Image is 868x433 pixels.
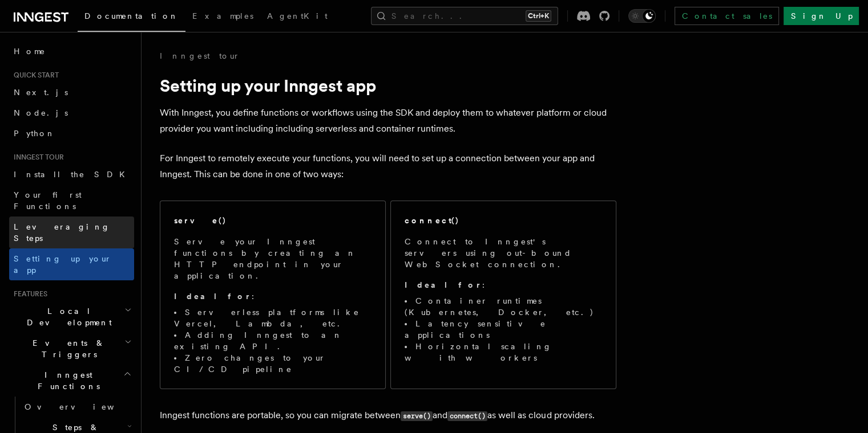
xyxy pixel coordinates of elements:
[192,11,253,21] span: Examples
[260,3,334,31] a: AgentKit
[405,318,602,341] li: Latency sensitive applications
[14,46,46,57] span: Home
[9,337,124,360] span: Events & Triggers
[174,215,227,226] h2: serve()
[9,71,59,80] span: Quick start
[9,369,123,392] span: Inngest Functions
[447,411,487,421] code: connect()
[14,254,112,275] span: Setting up your app
[9,305,124,328] span: Local Development
[14,88,68,97] span: Next.js
[78,3,185,32] a: Documentation
[9,123,134,144] a: Python
[9,41,134,62] a: Home
[20,397,134,417] a: Overview
[174,352,372,375] li: Zero changes to your CI/CD pipeline
[160,50,240,62] a: Inngest tour
[174,291,372,302] p: :
[405,215,459,226] h2: connect()
[784,7,859,25] a: Sign Up
[628,9,656,23] button: Toggle dark mode
[405,279,602,291] p: :
[14,108,68,117] span: Node.js
[185,3,260,31] a: Examples
[174,292,252,301] strong: Ideal for
[160,105,616,137] p: With Inngest, you define functions or workflows using the SDK and deploy them to whatever platfor...
[174,236,372,281] p: Serve your Inngest functions by creating an HTTP endpoint in your application.
[9,333,134,365] button: Events & Triggers
[371,7,558,25] button: Search...Ctrl+K
[405,295,602,318] li: Container runtimes (Kubernetes, Docker, etc.)
[405,341,602,363] li: Horizontal scaling with workers
[405,280,482,289] strong: Ideal for
[9,301,134,333] button: Local Development
[9,185,134,217] a: Your first Functions
[675,7,779,25] a: Contact sales
[267,11,328,21] span: AgentKit
[9,164,134,185] a: Install the SDK
[14,222,110,243] span: Leveraging Steps
[9,217,134,248] a: Leveraging Steps
[390,201,616,389] a: connect()Connect to Inngest's servers using out-bound WebSocket connection.Ideal for:Container ru...
[160,201,386,389] a: serve()Serve your Inngest functions by creating an HTTP endpoint in your application.Ideal for:Se...
[9,103,134,123] a: Node.js
[9,289,47,299] span: Features
[401,411,433,421] code: serve()
[9,248,134,280] a: Setting up your app
[9,82,134,103] a: Next.js
[405,236,602,270] p: Connect to Inngest's servers using out-bound WebSocket connection.
[160,75,616,96] h1: Setting up your Inngest app
[14,190,82,211] span: Your first Functions
[9,153,64,162] span: Inngest tour
[174,307,372,329] li: Serverless platforms like Vercel, Lambda, etc.
[14,129,55,138] span: Python
[160,150,616,182] p: For Inngest to remotely execute your functions, you will need to set up a connection between your...
[14,170,132,179] span: Install the SDK
[160,407,616,424] p: Inngest functions are portable, so you can migrate between and as well as cloud providers.
[526,10,551,22] kbd: Ctrl+K
[84,11,179,21] span: Documentation
[174,329,372,352] li: Adding Inngest to an existing API.
[25,402,142,411] span: Overview
[9,365,134,397] button: Inngest Functions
